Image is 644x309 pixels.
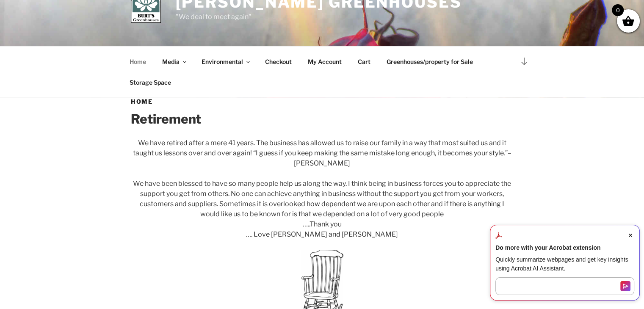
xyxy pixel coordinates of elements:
[258,51,299,72] a: Checkout
[155,51,193,72] a: Media
[194,51,257,72] a: Environmental
[122,51,522,93] nav: Top Menu
[131,179,514,240] p: We have been blessed to have so many people help us along the way. I think being in business forc...
[122,51,154,72] a: Home
[131,138,514,168] p: We have retired after a mere 41 years. The business has allowed us to raise our family in a way t...
[351,51,378,72] a: Cart
[131,111,201,127] strong: Retirement
[131,97,514,106] h1: Home
[612,4,624,16] span: 0
[122,72,179,93] a: Storage Space
[301,51,349,72] a: My Account
[379,51,481,72] a: Greenhouses/property for Sale
[176,12,462,22] p: "We deal to meet again"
